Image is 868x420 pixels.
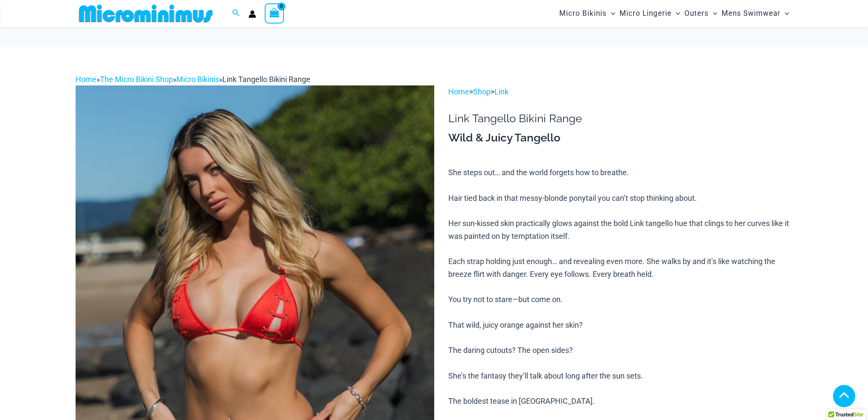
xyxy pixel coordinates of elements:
[557,3,617,24] a: Micro BikinisMenu ToggleMenu Toggle
[76,75,310,84] span: » » »
[232,8,240,19] a: Search icon link
[76,4,216,23] img: MM SHOP LOGO FLAT
[709,3,717,24] span: Menu Toggle
[494,87,509,96] a: Link
[448,131,792,145] h3: Wild & Juicy Tangello
[780,3,789,24] span: Menu Toggle
[556,1,793,26] nav: Site Navigation
[265,3,284,23] a: View Shopping Cart, empty
[448,87,469,96] a: Home
[607,3,615,24] span: Menu Toggle
[448,85,792,98] p: > >
[617,3,682,24] a: Micro LingerieMenu ToggleMenu Toggle
[248,10,256,18] a: Account icon link
[719,3,791,24] a: Mens SwimwearMenu ToggleMenu Toggle
[448,112,792,125] h1: Link Tangello Bikini Range
[176,75,219,84] a: Micro Bikinis
[222,75,310,84] span: Link Tangello Bikini Range
[684,3,709,24] span: Outers
[672,3,680,24] span: Menu Toggle
[76,75,96,84] a: Home
[473,87,491,96] a: Shop
[100,75,173,84] a: The Micro Bikini Shop
[682,3,719,24] a: OutersMenu ToggleMenu Toggle
[722,3,780,24] span: Mens Swimwear
[620,3,672,24] span: Micro Lingerie
[559,3,607,24] span: Micro Bikinis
